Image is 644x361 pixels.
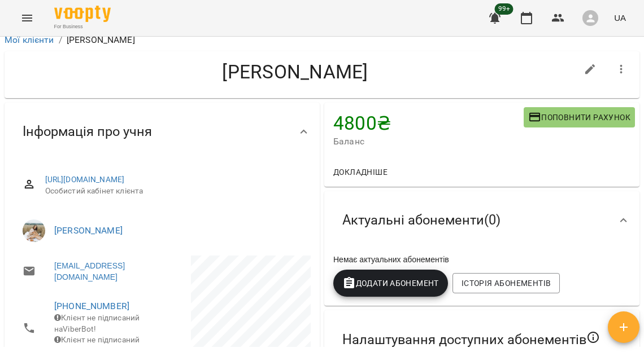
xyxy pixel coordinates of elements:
span: Налаштування доступних абонементів [342,331,600,349]
button: Докладніше [329,162,392,182]
span: Історія абонементів [462,276,551,290]
h4: 4800 ₴ [333,112,524,135]
button: Menu [14,5,41,32]
button: Поповнити рахунок [524,107,635,127]
span: UA [614,12,626,24]
p: [PERSON_NAME] [67,33,135,47]
span: Поповнити рахунок [528,111,630,124]
div: Актуальні абонементи(0) [324,191,639,249]
div: Інформація про учня [5,103,320,161]
button: UA [610,7,630,28]
span: Докладніше [333,165,388,179]
span: For Business [54,23,111,30]
a: [URL][DOMAIN_NAME] [45,175,125,184]
button: Додати Абонемент [333,270,448,297]
li: / [59,33,62,47]
a: formindschool_paymentbot [63,346,162,355]
a: [PERSON_NAME] [54,225,123,236]
button: Історія абонементів [452,273,560,293]
a: [PHONE_NUMBER] [54,301,129,311]
a: Мої клієнти [5,34,54,45]
svg: Якщо не обрано жодного, клієнт зможе побачити всі публічні абонементи [586,331,600,344]
span: Додати Абонемент [342,276,439,290]
span: Клієнт не підписаний на ViberBot! [54,313,140,333]
span: Інформація про учня [23,123,152,140]
span: Особистий кабінет клієнта [45,186,302,197]
h4: [PERSON_NAME] [14,60,577,83]
span: Актуальні абонементи ( 0 ) [342,212,501,229]
img: Voopty Logo [54,6,111,22]
span: Баланс [333,135,524,148]
div: Немає актуальних абонементів [331,252,633,267]
span: 99+ [495,3,514,15]
span: Клієнт не підписаний на ! [54,335,164,355]
img: Ніколь Дутчак [23,219,45,242]
nav: breadcrumb [5,33,639,47]
a: [EMAIL_ADDRESS][DOMAIN_NAME] [54,260,151,283]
